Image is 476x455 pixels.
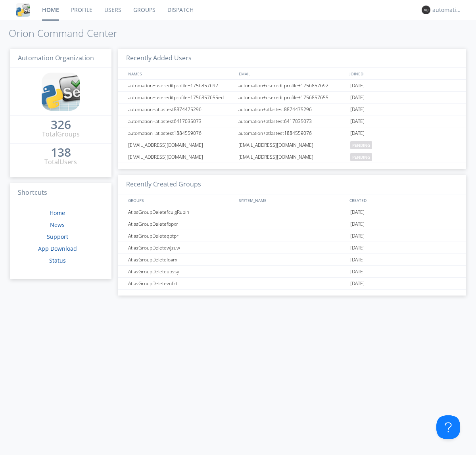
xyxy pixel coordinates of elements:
[350,278,365,290] span: [DATE]
[237,194,347,206] div: SYSTEM_NAME
[118,127,466,139] a: automation+atlastest1884559076automation+atlastest1884559076[DATE]
[16,3,30,17] img: cddb5a64eb264b2086981ab96f4c1ba7
[350,266,365,278] span: [DATE]
[236,115,348,127] div: automation+atlastest6417035073
[50,209,65,217] a: Home
[236,104,348,115] div: automation+atlastest8874475296
[236,151,348,163] div: [EMAIL_ADDRESS][DOMAIN_NAME]
[118,242,466,254] a: AtlasGroupDeletewjzuw[DATE]
[126,278,236,289] div: AtlasGroupDeletevofzt
[38,245,77,252] a: App Download
[422,6,430,14] img: 373638.png
[126,230,236,242] div: AtlasGroupDeleteqbtpr
[118,230,466,242] a: AtlasGroupDeleteqbtpr[DATE]
[126,68,235,79] div: NAMES
[42,73,80,111] img: cddb5a64eb264b2086981ab96f4c1ba7
[350,153,372,161] span: pending
[126,218,236,230] div: AtlasGroupDeletefbpxr
[42,130,80,139] div: Total Groups
[350,80,365,92] span: [DATE]
[118,104,466,115] a: automation+atlastest8874475296automation+atlastest8874475296[DATE]
[350,104,365,115] span: [DATE]
[118,151,466,163] a: [EMAIL_ADDRESS][DOMAIN_NAME][EMAIL_ADDRESS][DOMAIN_NAME]pending
[126,242,236,253] div: AtlasGroupDeletewjzuw
[436,415,460,439] iframe: Toggle Customer Support
[118,278,466,290] a: AtlasGroupDeletevofzt[DATE]
[51,148,71,157] a: 138
[350,141,372,149] span: pending
[126,194,235,206] div: GROUPS
[126,127,236,139] div: automation+atlastest1884559076
[126,139,236,151] div: [EMAIL_ADDRESS][DOMAIN_NAME]
[236,80,348,91] div: automation+usereditprofile+1756857692
[350,230,365,242] span: [DATE]
[350,242,365,254] span: [DATE]
[347,68,459,79] div: JOINED
[350,127,365,139] span: [DATE]
[44,157,77,167] div: Total Users
[350,254,365,266] span: [DATE]
[18,54,94,62] span: Automation Organization
[126,254,236,265] div: AtlasGroupDeleteloarx
[10,183,111,203] h3: Shortcuts
[126,92,236,103] div: automation+usereditprofile+1756857655editedautomation+usereditprofile+1756857655
[126,115,236,127] div: automation+atlastest6417035073
[118,218,466,230] a: AtlasGroupDeletefbpxr[DATE]
[126,151,236,163] div: [EMAIL_ADDRESS][DOMAIN_NAME]
[350,218,365,230] span: [DATE]
[126,206,236,218] div: AtlasGroupDeletefculgRubin
[347,194,459,206] div: CREATED
[236,139,348,151] div: [EMAIL_ADDRESS][DOMAIN_NAME]
[236,92,348,103] div: automation+usereditprofile+1756857655
[50,221,65,228] a: News
[237,68,347,79] div: EMAIL
[118,80,466,92] a: automation+usereditprofile+1756857692automation+usereditprofile+1756857692[DATE]
[126,80,236,91] div: automation+usereditprofile+1756857692
[118,254,466,266] a: AtlasGroupDeleteloarx[DATE]
[350,115,365,127] span: [DATE]
[432,6,462,14] div: automation+atlas0035
[47,233,68,240] a: Support
[126,104,236,115] div: automation+atlastest8874475296
[126,266,236,277] div: AtlasGroupDeleteubssy
[118,175,466,194] h3: Recently Created Groups
[350,206,365,218] span: [DATE]
[236,127,348,139] div: automation+atlastest1884559076
[51,148,71,156] div: 138
[118,266,466,278] a: AtlasGroupDeleteubssy[DATE]
[51,121,71,130] a: 326
[49,257,66,264] a: Status
[118,115,466,127] a: automation+atlastest6417035073automation+atlastest6417035073[DATE]
[118,92,466,104] a: automation+usereditprofile+1756857655editedautomation+usereditprofile+1756857655automation+usered...
[118,206,466,218] a: AtlasGroupDeletefculgRubin[DATE]
[118,139,466,151] a: [EMAIL_ADDRESS][DOMAIN_NAME][EMAIL_ADDRESS][DOMAIN_NAME]pending
[118,49,466,68] h3: Recently Added Users
[350,92,365,104] span: [DATE]
[51,121,71,129] div: 326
